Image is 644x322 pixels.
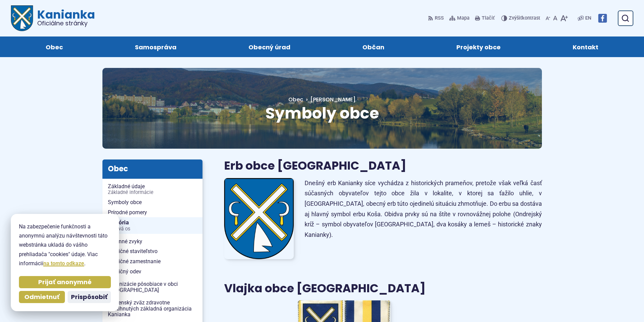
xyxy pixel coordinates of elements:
[11,5,33,31] img: Prejsť na domovskú stránku
[108,190,197,195] span: Základné informácie
[448,11,471,25] a: Mapa
[509,15,522,21] span: Zvýšiť
[584,14,593,22] a: EN
[108,217,197,234] span: História
[71,293,108,301] span: Prispôsobiť
[102,279,202,295] a: Organizácie pôsobiace v obci [GEOGRAPHIC_DATA]
[108,256,197,267] span: Tradičné zamestnanie
[585,14,591,22] span: EN
[362,36,384,57] span: Občan
[501,11,542,25] button: Zvýšiťkontrast
[303,96,356,103] a: [PERSON_NAME]
[37,20,95,26] span: Oficiálne stránky
[108,207,197,218] span: Prírodné pomery
[552,11,559,25] button: Nastaviť pôvodnú veľkosť písma
[305,178,542,240] p: Dnešný erb Kanianky síce vychádza z historických prameňov, pretože však veľká časť súčasných obyv...
[102,246,202,256] a: Tradičné staviteľstvo
[108,181,197,197] span: Základné údaje
[224,157,406,174] span: Erb obce [GEOGRAPHIC_DATA]
[102,237,202,247] a: Rodinné zvyky
[102,207,202,218] a: Prírodné pomery
[265,102,379,124] span: Symboly obce
[11,5,95,31] a: Logo Kanianka, prejsť na domovskú stránku.
[457,14,470,22] span: Mapa
[108,298,197,320] span: Slovenský zväz zdravotne postihnutých základná organizácia Kanianka
[108,237,197,247] span: Rodinné zvyky
[224,280,426,296] span: Vlajka obce [GEOGRAPHIC_DATA]
[43,260,84,267] a: na tomto odkaze
[427,36,530,57] a: Projekty obce
[544,36,628,57] a: Kontakt
[333,36,414,57] a: Občan
[108,197,197,207] span: Symboly obce
[456,36,501,57] span: Projekty obce
[598,14,607,23] img: Prejsť na Facebook stránku
[16,36,92,57] a: Obec
[573,36,598,57] span: Kontakt
[33,9,95,26] span: Kanianka
[102,181,202,197] a: Základné údajeZákladné informácie
[19,291,65,303] button: Odmietnuť
[474,11,496,25] button: Tlačiť
[108,226,197,232] span: Časová os
[108,279,197,295] span: Organizácie pôsobiace v obci [GEOGRAPHIC_DATA]
[135,36,176,57] span: Samospráva
[105,36,206,57] a: Samospráva
[219,36,319,57] a: Obecný úrad
[435,14,444,22] span: RSS
[68,291,111,303] button: Prispôsobiť
[38,278,92,286] span: Prijať anonymné
[19,222,111,268] p: Na zabezpečenie funkčnosti a anonymnú analýzu návštevnosti táto webstránka ukladá do vášho prehli...
[559,11,569,25] button: Zväčšiť veľkosť písma
[102,197,202,207] a: Symboly obce
[108,267,197,277] span: Tradičný odev
[102,217,202,234] a: HistóriaČasová os
[102,159,202,178] h3: Obec
[102,267,202,277] a: Tradičný odev
[102,298,202,320] a: Slovenský zväz zdravotne postihnutých základná organizácia Kanianka
[509,16,540,21] span: kontrast
[310,96,356,103] span: [PERSON_NAME]
[288,96,303,103] a: Obec
[544,11,552,25] button: Zmenšiť veľkosť písma
[108,246,197,256] span: Tradičné staviteľstvo
[102,256,202,267] a: Tradičné zamestnanie
[19,276,111,288] button: Prijať anonymné
[428,11,445,25] a: RSS
[248,36,290,57] span: Obecný úrad
[482,16,495,21] span: Tlačiť
[46,36,63,57] span: Obec
[24,293,59,301] span: Odmietnuť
